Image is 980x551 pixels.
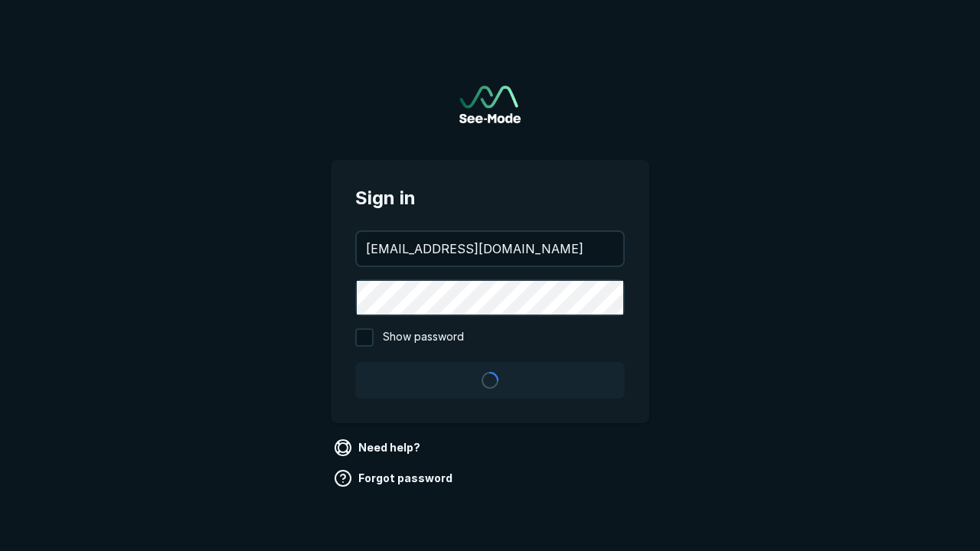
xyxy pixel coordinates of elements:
a: Go to sign in [459,86,521,123]
img: See-Mode Logo [459,86,521,123]
a: Forgot password [331,466,459,491]
a: Need help? [331,435,426,460]
input: your@email.com [357,232,623,266]
span: Sign in [355,184,625,212]
span: Show password [383,328,464,347]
